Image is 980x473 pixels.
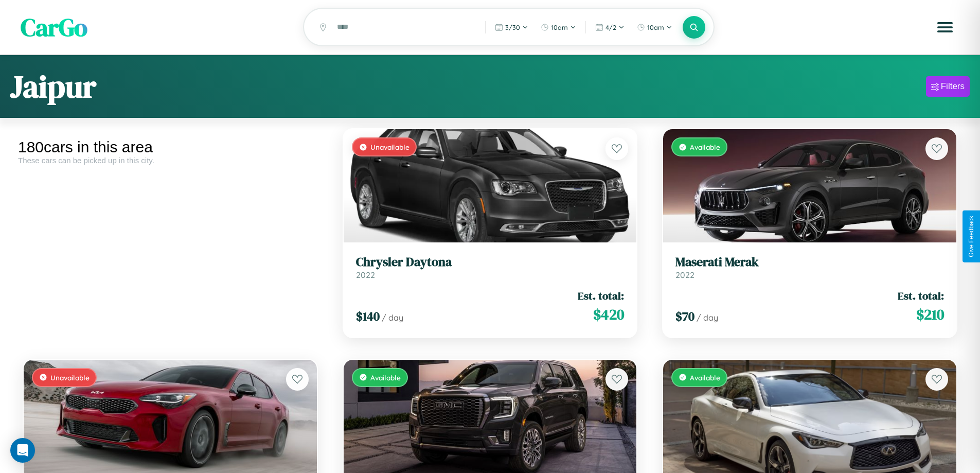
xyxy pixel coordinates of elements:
[593,304,624,325] span: $ 420
[10,438,35,463] div: Open Intercom Messenger
[926,76,970,97] button: Filters
[675,308,694,325] span: $ 70
[536,19,581,36] button: 10am
[675,270,694,280] span: 2022
[697,312,718,323] span: / day
[18,156,323,165] div: These cars can be picked up in this city.
[18,138,323,156] div: 180 cars in this area
[370,143,409,151] span: Unavailable
[898,288,944,303] span: Est. total:
[382,312,403,323] span: / day
[356,270,375,280] span: 2022
[931,13,959,42] button: Open menu
[490,19,533,36] button: 3/30
[916,304,944,325] span: $ 210
[632,19,678,36] button: 10am
[675,255,944,270] h3: Maserati Merak
[690,373,720,382] span: Available
[370,373,401,382] span: Available
[356,255,625,280] a: Chrysler Daytona2022
[941,81,965,92] div: Filters
[551,23,568,31] span: 10am
[590,19,630,36] button: 4/2
[356,255,625,270] h3: Chrysler Daytona
[10,65,96,108] h1: Jaipur
[675,255,944,280] a: Maserati Merak2022
[21,10,87,44] span: CarGo
[356,308,380,325] span: $ 140
[605,23,616,31] span: 4 / 2
[968,216,975,257] div: Give Feedback
[50,373,90,382] span: Unavailable
[578,288,624,303] span: Est. total:
[690,143,720,151] span: Available
[505,23,520,31] span: 3 / 30
[647,23,664,31] span: 10am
